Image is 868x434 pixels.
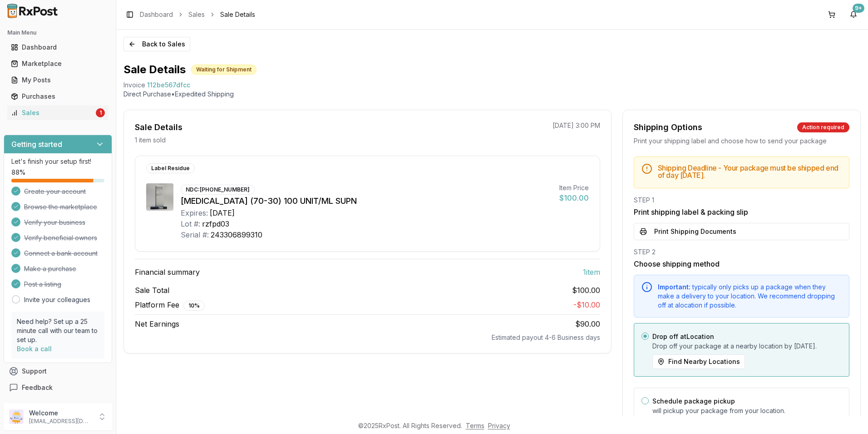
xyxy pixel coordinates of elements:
[7,88,108,105] a: Purchases
[573,300,600,309] span: - $10.00
[4,106,112,120] button: Sales1
[188,10,205,19] a: Sales
[135,333,600,342] div: Estimated payout 4-6 Business days
[24,264,76,273] span: Make a purchase
[11,168,25,177] span: 88 %
[658,164,842,179] h5: Shipping Deadline - Your package must be shipped end of day [DATE] .
[4,73,112,87] button: My Posts
[575,319,600,328] span: $90.00
[24,187,86,196] span: Create your account
[4,56,112,71] button: Marketplace
[4,89,112,104] button: Purchases
[140,10,255,19] nav: breadcrumb
[135,267,200,278] span: Financial summary
[202,218,229,229] div: rzfpd03
[658,283,690,291] span: Important:
[24,218,85,227] span: Verify your business
[123,37,190,51] button: Back to Sales
[140,10,173,19] a: Dashboard
[11,59,105,68] div: Marketplace
[146,183,173,211] img: NovoLOG Mix 70/30 FlexPen (70-30) 100 UNIT/ML SUPN
[4,363,112,379] button: Support
[652,342,842,351] p: Drop off your package at a nearby location by [DATE] .
[572,285,600,296] span: $100.00
[7,56,108,72] a: Marketplace
[652,397,735,405] label: Schedule package pickup
[123,62,186,77] h1: Sale Details
[24,280,61,289] span: Post a listing
[658,283,842,310] div: typically only picks up a package when they make a delivery to your location. We recommend droppi...
[135,318,179,329] span: Net Earnings
[11,157,104,166] p: Let's finish your setup first!
[135,299,205,311] span: Platform Fee
[29,409,92,418] p: Welcome
[583,267,600,278] span: 1 item
[853,4,864,13] div: 9+
[181,195,552,207] div: [MEDICAL_DATA] (70-30) 100 UNIT/ML SUPN
[220,10,255,19] span: Sale Details
[24,202,97,212] span: Browse the marketplace
[7,105,108,121] a: Sales1
[29,418,92,425] p: [EMAIL_ADDRESS][DOMAIN_NAME]
[24,249,98,258] span: Connect a bank account
[11,108,94,117] div: Sales
[652,333,714,340] label: Drop off at Location
[135,121,182,134] div: Sale Details
[11,139,62,150] h3: Getting started
[191,65,256,75] div: Waiting for Shipment
[183,301,205,311] div: 10 %
[211,229,262,240] div: 243306899310
[4,379,112,396] button: Feedback
[17,317,99,344] p: Need help? Set up a 25 minute call with our team to set up.
[22,383,53,392] span: Feedback
[634,247,849,257] div: STEP 2
[559,192,589,203] div: $100.00
[652,354,745,369] button: Find Nearby Locations
[123,90,861,99] p: Direct Purchase • Expedited Shipping
[634,136,849,146] div: Print your shipping label and choose how to send your package
[210,207,235,218] div: [DATE]
[488,422,510,429] a: Privacy
[7,72,108,88] a: My Posts
[797,122,849,132] div: Action required
[652,406,842,415] p: will pickup your package from your location.
[24,233,97,242] span: Verify beneficial owners
[552,121,600,130] p: [DATE] 3:00 PM
[4,40,112,55] button: Dashboard
[135,285,169,296] span: Sale Total
[9,409,24,424] img: User avatar
[4,4,62,18] img: RxPost Logo
[634,223,849,240] button: Print Shipping Documents
[17,345,52,353] a: Book a call
[146,163,195,173] div: Label Residue
[466,422,484,429] a: Terms
[846,7,861,22] button: 9+
[837,403,859,425] iframe: Intercom live chat
[123,81,145,90] div: Invoice
[181,185,255,195] div: NDC: [PHONE_NUMBER]
[559,183,589,192] div: Item Price
[181,207,208,218] div: Expires:
[24,295,90,304] a: Invite your colleagues
[11,76,105,85] div: My Posts
[634,207,849,217] h3: Print shipping label & packing slip
[11,92,105,101] div: Purchases
[634,121,702,134] div: Shipping Options
[7,29,108,36] h2: Main Menu
[634,258,849,269] h3: Choose shipping method
[147,81,190,90] span: 112be567dfcc
[96,108,105,117] div: 1
[634,196,849,205] div: STEP 1
[7,39,108,56] a: Dashboard
[11,43,105,52] div: Dashboard
[181,229,209,240] div: Serial #:
[181,218,200,229] div: Lot #:
[135,136,166,145] p: 1 item sold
